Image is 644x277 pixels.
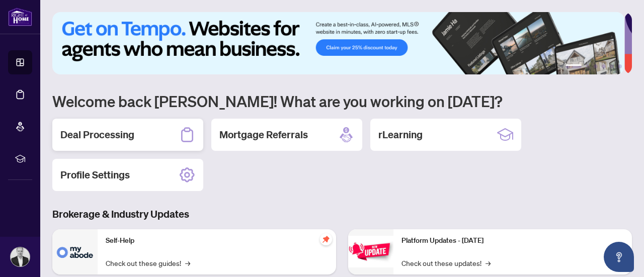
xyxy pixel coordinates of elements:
button: 2 [586,64,590,68]
button: Open asap [604,242,634,272]
button: 4 [602,64,606,68]
button: 3 [594,64,598,68]
img: Platform Updates - June 23, 2025 [348,236,393,267]
span: → [185,257,190,268]
h2: Mortgage Referrals [219,128,308,142]
button: 6 [618,64,622,68]
p: Platform Updates - [DATE] [401,235,624,246]
img: Profile Icon [11,247,30,266]
span: → [486,257,491,268]
button: 5 [610,64,614,68]
h2: Profile Settings [60,168,130,182]
img: logo [8,8,32,26]
h3: Brokerage & Industry Updates [52,207,632,221]
img: Slide 0 [52,12,624,74]
img: Self-Help [52,229,98,274]
h1: Welcome back [PERSON_NAME]! What are you working on [DATE]? [52,91,632,111]
p: Self-Help [106,235,328,246]
h2: rLearning [378,128,423,142]
a: Check out these updates!→ [401,257,491,268]
span: pushpin [320,233,332,245]
a: Check out these guides!→ [106,257,190,268]
button: 1 [566,64,582,68]
h2: Deal Processing [60,128,134,142]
